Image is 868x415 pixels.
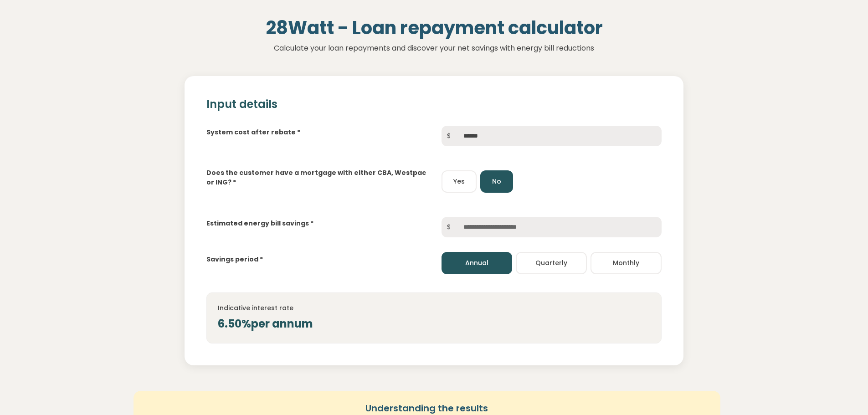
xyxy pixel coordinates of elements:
[134,42,735,54] p: Calculate your loan repayments and discover your net savings with energy bill reductions
[206,98,662,111] h2: Input details
[206,219,313,228] label: Estimated energy bill savings *
[442,170,477,193] button: Yes
[206,255,263,264] label: Savings period *
[218,316,650,332] div: 6.50% per annum
[206,168,426,187] label: Does the customer have a mortgage with either CBA, Westpac or ING? *
[206,128,300,137] label: System cost after rebate *
[516,252,587,274] button: Quarterly
[144,402,709,415] h5: Understanding the results
[218,304,650,312] h4: Indicative interest rate
[442,126,456,146] span: $
[134,17,735,39] h1: 28Watt - Loan repayment calculator
[442,217,456,237] span: $
[480,170,513,193] button: No
[442,252,513,274] button: Annual
[591,252,662,274] button: Monthly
